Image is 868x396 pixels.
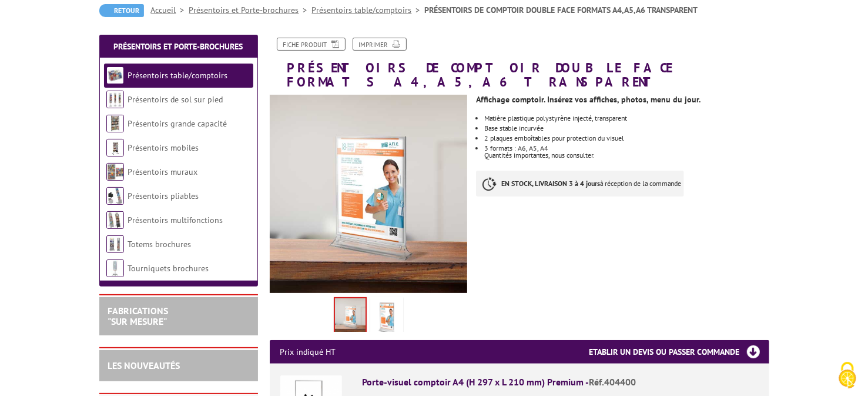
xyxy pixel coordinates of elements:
[484,145,769,159] li: 3 formats : A6, A5, A4 Quantités importantes, nous consulter.
[128,215,223,225] a: Présentoirs multifonctions
[501,179,600,188] strong: EN STOCK, LIVRAISON 3 à 4 jours
[106,139,124,157] img: Présentoirs mobiles
[99,4,144,17] a: Retour
[484,125,769,132] li: Base stable incurvée
[261,38,778,89] h1: PRÉSENTOIRS DE COMPTOIR DOUBLE FACE FORMATS A4,A5,A6 TRANSPARENT
[589,340,769,364] h3: Etablir un devis ou passer commande
[108,305,169,327] a: FABRICATIONS"Sur Mesure"
[353,38,407,51] a: Imprimer
[106,115,124,132] img: Présentoirs grande capacité
[128,118,227,129] a: Présentoirs grande capacité
[106,187,124,205] img: Présentoirs pliables
[128,191,199,201] a: Présentoirs pliables
[827,356,868,396] button: Cookies (fenêtre modale)
[312,5,425,15] a: Présentoirs table/comptoirs
[128,167,198,177] a: Présentoirs muraux
[106,91,124,108] img: Présentoirs de sol sur pied
[106,235,124,253] img: Totems brochures
[106,259,124,277] img: Tourniquets brochures
[373,300,401,336] img: presentoirs_comptoirs_404400_1.jpg
[833,361,862,390] img: Cookies (fenêtre modale)
[270,95,468,293] img: porte_visuels_porte_menus_2_faces_premium_comptoirs_404400_mise_en_situation.jpg
[277,38,346,51] a: Fiche produit
[151,5,189,15] a: Accueil
[108,360,180,371] a: LES NOUVEAUTÉS
[106,211,124,229] img: Présentoirs multifonctions
[484,135,769,142] li: 2 plaques emboîtables pour protection du visuel
[335,298,366,335] img: porte_visuels_porte_menus_2_faces_premium_comptoirs_404400_mise_en_situation.jpg
[363,375,759,389] div: Porte-visuel comptoir A4 (H 297 x L 210 mm) Premium -
[484,115,769,122] li: Matière plastique polystyrène injecté, transparent
[128,239,192,249] a: Totems brochures
[106,163,124,181] img: Présentoirs muraux
[128,70,228,81] a: Présentoirs table/comptoirs
[280,340,336,364] p: Prix indiqué HT
[476,94,701,105] strong: Affichage comptoir. Insérez vos affiches, photos, menu du jour.
[128,263,209,274] a: Tourniquets brochures
[425,4,698,16] li: PRÉSENTOIRS DE COMPTOIR DOUBLE FACE FORMATS A4,A5,A6 TRANSPARENT
[189,5,312,15] a: Présentoirs et Porte-brochures
[106,66,124,84] img: Présentoirs table/comptoirs
[476,171,684,197] p: à réception de la commande
[589,376,636,388] span: Réf.404400
[128,142,199,153] a: Présentoirs mobiles
[114,41,243,52] a: Présentoirs et Porte-brochures
[128,94,223,105] a: Présentoirs de sol sur pied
